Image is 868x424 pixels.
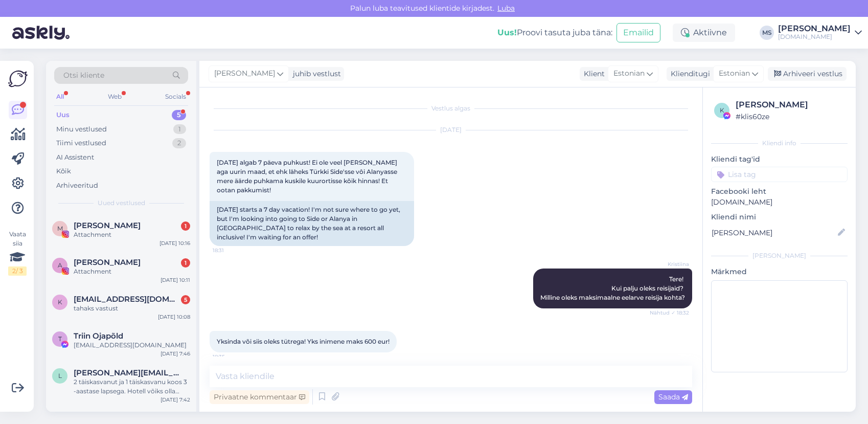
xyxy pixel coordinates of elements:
[56,152,94,163] div: AI Assistent
[213,353,251,361] span: 18:35
[74,267,190,276] div: Attachment
[181,258,190,267] div: 1
[711,251,848,260] div: [PERSON_NAME]
[711,266,848,277] p: Märkmed
[616,23,660,42] button: Emailid
[163,90,188,103] div: Socials
[161,350,190,358] div: [DATE] 7:46
[778,33,851,41] div: [DOMAIN_NAME]
[172,138,186,148] div: 2
[56,181,98,191] div: Arhiveeritud
[720,106,724,114] span: k
[712,227,836,238] input: Lisa nimi
[74,341,190,350] div: [EMAIL_ADDRESS][DOMAIN_NAME]
[54,90,66,103] div: All
[580,69,605,79] div: Klient
[768,67,847,81] div: Arhiveeri vestlus
[711,197,848,208] p: [DOMAIN_NAME]
[650,309,689,317] span: Nähtud ✓ 18:32
[159,239,190,247] div: [DATE] 10:16
[74,295,180,304] span: kristiinaavon@gmail.com
[181,221,190,231] div: 1
[74,368,180,377] span: Laura.rahe84@gmail.com
[494,4,518,13] span: Luba
[736,99,844,111] div: [PERSON_NAME]
[613,68,645,79] span: Estonian
[161,276,190,284] div: [DATE] 10:11
[778,25,851,33] div: [PERSON_NAME]
[210,390,309,404] div: Privaatne kommentaar
[711,139,848,148] div: Kliendi info
[673,24,735,42] div: Aktiivne
[74,304,190,313] div: tahaks vastust
[172,110,186,120] div: 5
[540,275,685,301] span: Tere! Kui palju oleks reisijaid? Milline oleks maksimaalne eelarve reisija kohta?
[210,104,692,113] div: Vestlus algas
[74,221,141,230] span: MARIE TAUTS
[289,69,341,79] div: juhib vestlust
[217,159,399,194] span: [DATE] algab 7 päeva puhkust! Ei ole veel [PERSON_NAME] aga uurin maad, et ehk läheks Türkki Side...
[58,261,62,269] span: A
[8,69,28,88] img: Askly Logo
[56,124,107,135] div: Minu vestlused
[74,331,123,341] span: Triin Ojapõld
[63,70,104,81] span: Otsi kliente
[8,266,27,276] div: 2 / 3
[74,377,190,396] div: 2 täiskasvanut ja 1 täiskasvanu koos 3 -aastase lapsega. Hotell võiks olla mitte lennujaamast väg...
[98,198,145,208] span: Uued vestlused
[106,90,124,103] div: Web
[497,28,517,37] b: Uus!
[58,372,62,380] span: L
[497,27,612,39] div: Proovi tasuta juba täna:
[760,26,774,40] div: MS
[158,313,190,321] div: [DATE] 10:08
[667,69,710,79] div: Klienditugi
[56,138,106,148] div: Tiimi vestlused
[210,125,692,135] div: [DATE]
[56,166,71,176] div: Kõik
[74,230,190,239] div: Attachment
[711,212,848,222] p: Kliendi nimi
[217,338,390,345] span: Yksinda või siis oleks tütrega! Yks inimene maks 600 eur!
[56,110,70,120] div: Uus
[711,186,848,197] p: Facebooki leht
[651,260,689,268] span: Kristiina
[74,258,141,267] span: Anete Sepp
[8,230,27,276] div: Vaata siia
[711,154,848,165] p: Kliendi tag'id
[58,335,62,343] span: T
[181,295,190,304] div: 5
[778,25,862,41] a: [PERSON_NAME][DOMAIN_NAME]
[173,124,186,135] div: 1
[161,396,190,404] div: [DATE] 7:42
[210,201,414,246] div: [DATE] starts a 7 day vacation! I'm not sure where to go yet, but I'm looking into going to Side ...
[214,68,275,79] span: [PERSON_NAME]
[719,68,750,79] span: Estonian
[213,247,251,254] span: 18:31
[58,298,62,306] span: k
[736,111,844,122] div: # klis60ze
[658,392,688,401] span: Saada
[711,167,848,182] input: Lisa tag
[57,225,63,232] span: M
